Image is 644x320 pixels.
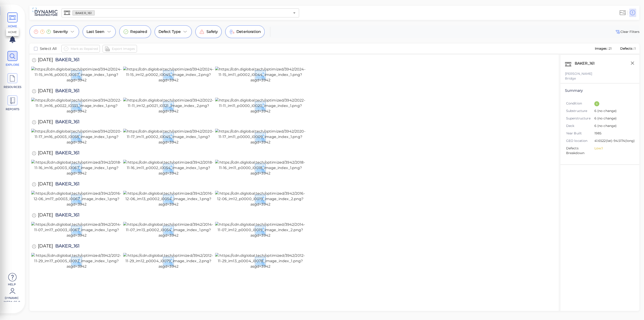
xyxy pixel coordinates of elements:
img: https://cdn.diglobal.tech/optimized/3942/2024-11-15_im11_p0002_i0044_image_index_1.png?asgd=3942 [215,67,306,83]
span: 1 [635,46,636,51]
span: Mark as Repaired [71,46,98,51]
span: Defects Breakdown [566,146,594,155]
img: https://cdn.diglobal.tech/optimized/3942/2020-11-17_im11_p0002_i0045_image_index_1.png?asgd=3942 [123,129,214,145]
span: Defect Type [159,29,181,34]
span: BAKER_161 [73,11,94,15]
span: Images : [594,46,609,51]
span: Export Images [112,46,135,51]
span: Year Built [566,131,594,136]
span: BAKER_161 [53,244,79,250]
span: [DATE] [38,119,53,126]
span: Superstructure [566,116,594,121]
img: https://cdn.diglobal.tech/optimized/3942/2016-12-06_im12_p0000_i0019_image_index_2.png?asgd=3942 [215,191,306,207]
span: Defects : [620,46,635,51]
img: https://cdn.diglobal.tech/optimized/3942/2018-11-16_im11_p0002_i0054_image_index_1.png?asgd=3942 [123,160,214,176]
button: Open [291,10,298,16]
span: BAKER_161 [53,119,79,126]
span: GEO location [566,138,594,143]
img: https://cdn.diglobal.tech/optimized/3942/2024-11-15_im16_p0003_i0057_image_index_1.png?asgd=3942 [31,67,122,83]
div: BAKER_161 [574,60,601,69]
img: https://cdn.diglobal.tech/optimized/3942/2012-11-29_im13_p0004_i0078_image_index_1.png?asgd=3942 [215,253,306,269]
span: Help [2,282,22,286]
span: Deterioration [236,29,261,34]
span: 6 [594,124,632,129]
div: 6 [594,101,599,106]
span: (no change) [596,124,617,128]
img: https://cdn.diglobal.tech/optimized/3942/2018-11-16_im11_p0000_i0018_image_index_1.png?asgd=3942 [215,160,306,176]
span: Safety [207,29,218,34]
span: BAKER_161 [53,150,79,157]
img: https://cdn.diglobal.tech/optimized/3942/2016-12-06_im17_p0003_i0067_image_index_1.png?asgd=3942 [31,191,122,207]
span: EXPLORE [3,63,22,67]
img: https://cdn.diglobal.tech/optimized/3942/2014-11-07_im17_p0003_i0067_image_index_1.png?asgd=3942 [31,222,122,238]
img: https://cdn.diglobal.tech/optimized/3942/2022-11-11_im16_p0022_i0333_image_index_1.png?asgd=3942 [31,98,122,114]
span: [DATE] [38,88,53,95]
span: HOME [3,24,22,28]
span: 21 [609,46,612,51]
span: [DATE] [38,182,53,188]
img: https://cdn.diglobal.tech/optimized/3942/2016-12-06_im13_p0002_i0054_image_index_1.png?asgd=3942 [123,191,214,207]
span: [DATE] [38,57,53,63]
span: BAKER_161 [53,88,79,95]
img: https://cdn.diglobal.tech/optimized/3942/2020-11-17_im16_p0003_i0058_image_index_1.png?asgd=3942 [31,129,122,145]
span: RESOURCES [3,85,22,89]
div: Bridge [565,76,635,81]
span: [DATE] [38,150,53,157]
span: Clear Fliters [615,29,639,34]
span: Dynamic Infra CS-8 [2,296,22,302]
span: (no change) [596,109,617,113]
span: 1985 [594,131,632,136]
span: Substructure [566,109,594,113]
img: https://cdn.diglobal.tech/optimized/3942/2022-11-11_im11_p0000_i0020_image_index_1.png?asgd=3942 [215,98,306,114]
span: [DATE] [38,213,53,219]
span: BAKER_161 [53,213,79,219]
span: REPORTS [3,107,22,111]
div: Summary [565,88,635,93]
img: https://cdn.diglobal.tech/optimized/3942/2014-11-07_im12_p0000_i0019_image_index_2.png?asgd=3942 [215,222,306,238]
div: [PERSON_NAME] [565,71,635,76]
span: Deck [566,124,594,128]
img: https://cdn.diglobal.tech/optimized/3942/2022-11-11_im12_p0021_i0321_image_index_2.png?asgd=3942 [123,98,214,114]
img: https://cdn.diglobal.tech/optimized/3942/2020-11-17_im11_p0000_i0009_image_index_1.png?asgd=3942 [215,129,306,145]
span: (no change) [596,116,617,120]
img: https://cdn.diglobal.tech/optimized/3942/2012-11-29_im17_p0005_i0092_image_index_1.png?asgd=3942 [31,253,122,269]
span: Repaired [130,29,147,34]
span: BAKER_161 [53,182,79,188]
span: Last Seen [87,29,104,34]
span: 6 [594,116,632,121]
li: Low: 1 [594,146,632,151]
img: https://cdn.diglobal.tech/optimized/3942/2012-11-29_im12_p0004_i0079_image_index_2.png?asgd=3942 [123,253,214,269]
iframe: Chat [625,300,641,317]
img: https://cdn.diglobal.tech/optimized/3942/2018-11-16_im16_p0003_i0067_image_index_1.png?asgd=3942 [31,160,122,176]
img: https://cdn.diglobal.tech/optimized/3942/2024-11-15_im12_p0002_i0045_image_index_2.png?asgd=3942 [123,67,214,83]
span: Select All [40,46,57,51]
span: 6 [594,109,632,114]
img: https://cdn.diglobal.tech/optimized/3942/2014-11-07_im13_p0002_i0054_image_index_1.png?asgd=3942 [123,222,214,238]
span: [DATE] [38,244,53,250]
span: BAKER_161 [53,57,79,63]
span: 41.6522 (lat) -94.5174 (long) [594,138,635,144]
span: Condition [566,101,594,106]
span: Severity [53,29,68,34]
